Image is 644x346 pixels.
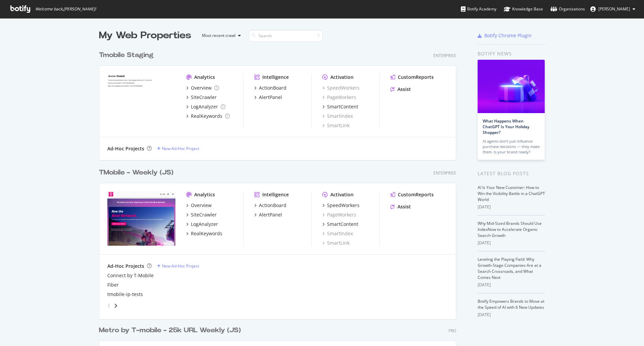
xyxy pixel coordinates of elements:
[186,211,217,218] a: SiteCrawler
[35,6,96,12] span: Welcome back, [PERSON_NAME] !
[259,202,286,209] div: ActionBoard
[478,256,541,280] a: Leveling the Playing Field: Why Growth-Stage Companies Are at a Search Crossroads, and What Comes...
[191,211,217,218] div: SiteCrawler
[390,86,411,93] a: Assist
[157,263,199,269] a: New Ad-Hoc Project
[194,191,215,198] div: Analytics
[107,272,154,279] a: Connect by T-Mobile
[483,139,540,155] div: AI agents don’t just influence purchase decisions — they make them. Is your brand ready?
[254,202,286,209] a: ActionBoard
[478,50,545,57] div: Botify news
[259,211,282,218] div: AlertPanel
[186,85,219,91] a: Overview
[478,60,545,113] img: What Happens When ChatGPT Is Your Holiday Shopper?
[322,202,360,209] a: SpeedWorkers
[448,328,456,334] div: Pro
[478,298,544,310] a: Botify Empowers Brands to Move at the Speed of AI with 6 New Updates
[99,50,156,60] a: Tmobile Staging
[322,240,350,246] a: SmartLink
[483,118,529,135] a: What Happens When ChatGPT Is Your Holiday Shopper?
[585,4,641,14] button: [PERSON_NAME]
[322,94,356,101] a: PageWorkers
[107,191,175,246] img: t-mobile.com
[157,146,199,151] a: New Ad-Hoc Project
[398,191,434,198] div: CustomReports
[461,6,496,12] div: Botify Academy
[105,300,113,311] div: angle-left
[322,103,358,110] a: SmartContent
[107,74,175,128] img: tmobilestaging.com
[99,326,244,335] a: Metro by T-mobile - 25k URL Weekly (JS)
[99,50,154,60] div: Tmobile Staging
[99,29,191,42] div: My Web Properties
[99,168,173,178] div: TMobile - Weekly (JS)
[107,291,143,298] a: tmobile-ip-tests
[191,85,212,91] div: Overview
[254,94,282,101] a: AlertPanel
[330,74,354,81] div: Activation
[598,6,630,12] span: Dave Lee
[254,211,282,218] a: AlertPanel
[327,221,358,228] div: SmartContent
[478,32,532,39] a: Botify Chrome Plugin
[99,168,176,178] a: TMobile - Weekly (JS)
[191,103,218,110] div: LogAnalyzer
[249,30,323,42] input: Search
[186,221,218,228] a: LogAnalyzer
[186,230,222,237] a: RealKeywords
[504,6,543,12] div: Knowledge Base
[107,282,119,288] a: Fiber
[484,32,532,39] div: Botify Chrome Plugin
[262,191,289,198] div: Intelligence
[162,146,199,151] div: New Ad-Hoc Project
[191,202,212,209] div: Overview
[390,203,411,210] a: Assist
[202,34,235,38] div: Most recent crawl
[322,85,360,91] a: SpeedWorkers
[191,230,222,237] div: RealKeywords
[107,145,144,152] div: Ad-Hoc Projects
[107,263,144,269] div: Ad-Hoc Projects
[327,103,358,110] div: SmartContent
[550,6,585,12] div: Organizations
[478,220,542,238] a: Why Mid-Sized Brands Should Use IndexNow to Accelerate Organic Search Growth
[397,86,411,93] div: Assist
[322,211,356,218] div: PageWorkers
[322,122,350,129] a: SmartLink
[327,202,360,209] div: SpeedWorkers
[478,282,545,288] div: [DATE]
[197,30,244,41] button: Most recent crawl
[191,94,217,101] div: SiteCrawler
[322,113,353,119] a: SmartIndex
[254,85,286,91] a: ActionBoard
[259,85,286,91] div: ActionBoard
[322,221,358,228] a: SmartContent
[113,302,118,309] div: angle-right
[259,94,282,101] div: AlertPanel
[398,74,434,81] div: CustomReports
[191,113,222,119] div: RealKeywords
[186,94,217,101] a: SiteCrawler
[322,230,353,237] a: SmartIndex
[330,191,354,198] div: Activation
[478,170,545,177] div: Latest Blog Posts
[186,103,225,110] a: LogAnalyzer
[194,74,215,81] div: Analytics
[433,170,456,176] div: Enterprise
[186,202,212,209] a: Overview
[191,221,218,228] div: LogAnalyzer
[433,53,456,58] div: Enterprise
[390,191,434,198] a: CustomReports
[478,312,545,318] div: [DATE]
[397,203,411,210] div: Assist
[478,240,545,246] div: [DATE]
[186,113,230,119] a: RealKeywords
